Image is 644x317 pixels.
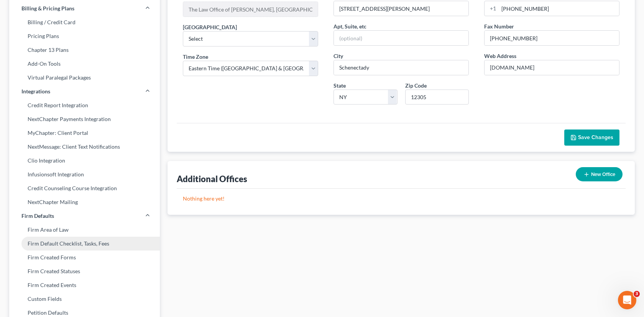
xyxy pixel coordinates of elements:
[333,81,346,90] label: State
[9,223,160,237] a: Firm Area of Law
[333,52,343,60] label: City
[564,129,619,146] button: Save Changes
[21,88,50,95] span: Integrations
[9,140,160,154] a: NextMessage: Client Text Notifications
[9,98,160,112] a: Credit Report Integration
[334,31,468,45] input: (optional)
[9,85,160,98] a: Integrations
[9,209,160,223] a: Firm Defaults
[576,167,623,181] button: New Office
[9,15,160,29] a: Billing / Credit Card
[499,1,619,16] input: Enter phone...
[9,292,160,306] a: Custom Fields
[9,168,160,181] a: Infusionsoft Integration
[9,181,160,195] a: Credit Counseling Course Integration
[405,81,427,90] label: Zip Code
[9,71,160,85] a: Virtual Paralegal Packages
[183,2,318,17] input: Enter name...
[484,52,516,60] label: Web Address
[9,29,160,43] a: Pricing Plans
[9,43,160,57] a: Chapter 13 Plans
[634,291,640,297] span: 3
[484,22,514,30] label: Fax Number
[334,60,468,75] input: Enter city...
[9,195,160,209] a: NextChapter Mailing
[9,126,160,140] a: MyChapter: Client Portal
[9,264,160,278] a: Firm Created Statuses
[183,53,208,61] label: Time Zone
[334,1,468,16] input: Enter address...
[21,212,54,220] span: Firm Defaults
[485,60,619,75] input: Enter web address....
[405,90,469,105] input: XXXXX
[485,1,499,16] div: +1
[9,112,160,126] a: NextChapter Payments Integration
[9,57,160,71] a: Add-On Tools
[9,154,160,168] a: Clio Integration
[578,134,613,141] span: Save Changes
[183,23,237,31] label: [GEOGRAPHIC_DATA]
[9,278,160,292] a: Firm Created Events
[618,291,636,309] iframe: Intercom live chat
[485,31,619,45] input: Enter fax...
[9,237,160,251] a: Firm Default Checklist, Tasks, Fees
[9,251,160,264] a: Firm Created Forms
[21,5,74,12] span: Billing & Pricing Plans
[9,2,160,15] a: Billing & Pricing Plans
[333,22,366,30] label: Apt, Suite, etc
[177,173,247,184] div: Additional Offices
[183,195,619,202] p: Nothing here yet!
